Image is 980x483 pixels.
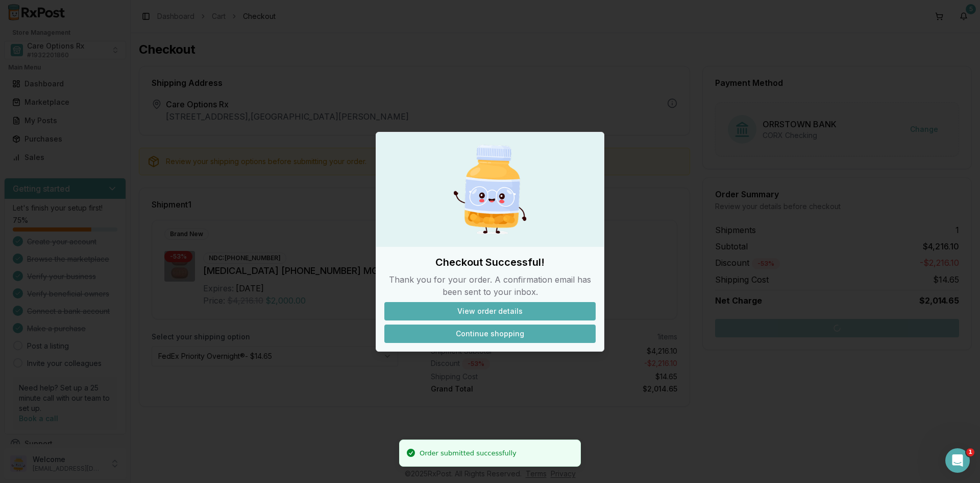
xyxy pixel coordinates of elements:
iframe: Intercom live chat [945,448,970,473]
span: 1 [966,448,974,456]
button: View order details [384,302,596,320]
p: Thank you for your order. A confirmation email has been sent to your inbox. [384,273,596,298]
h2: Checkout Successful! [384,255,596,269]
img: Happy Pill Bottle [441,141,539,239]
button: Continue shopping [384,325,596,343]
